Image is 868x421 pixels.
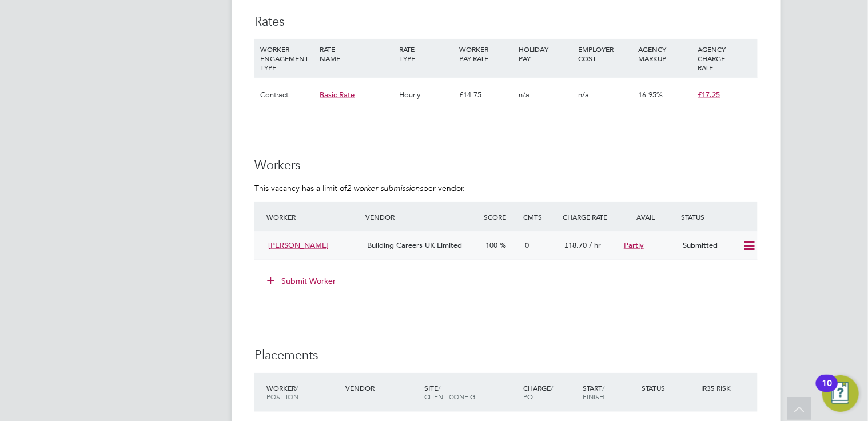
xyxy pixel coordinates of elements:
span: £18.70 [564,240,587,250]
span: 0 [525,240,529,250]
span: n/a [519,90,529,100]
div: Submitted [679,236,738,255]
div: Worker [264,206,363,227]
div: Avail [619,206,679,227]
div: EMPLOYER COST [576,39,635,69]
div: Score [481,206,520,227]
em: 2 worker submissions [347,183,423,193]
span: Partly [624,240,644,250]
div: Status [679,206,758,227]
h3: Workers [254,157,758,174]
span: n/a [579,90,590,100]
div: Site [421,378,520,407]
div: WORKER PAY RATE [456,39,516,69]
div: Vendor [363,206,481,227]
span: 16.95% [638,90,663,100]
span: / Client Config [424,383,475,402]
span: Building Careers UK Limited [367,240,462,250]
button: Open Resource Center, 10 new notifications [822,375,859,412]
div: RATE NAME [317,39,396,69]
div: Hourly [397,78,456,112]
div: WORKER ENGAGEMENT TYPE [257,39,317,78]
span: 100 [485,240,497,250]
div: Cmts [520,206,560,227]
span: / Position [266,383,298,402]
span: / PO [523,383,553,402]
span: [PERSON_NAME] [268,240,329,250]
div: IR35 Risk [698,378,738,398]
div: Contract [257,78,317,112]
div: Status [639,378,699,398]
div: Start [580,378,639,407]
div: RATE TYPE [397,39,456,69]
div: Worker [264,378,343,407]
div: Charge [520,378,580,407]
div: HOLIDAY PAY [516,39,575,69]
div: Charge Rate [560,206,619,227]
div: AGENCY CHARGE RATE [695,39,755,78]
div: Vendor [343,378,421,398]
p: This vacancy has a limit of per vendor. [254,183,758,193]
button: Submit Worker [259,272,345,290]
h3: Placements [254,347,758,364]
div: £14.75 [456,78,516,112]
span: £17.25 [698,90,720,100]
h3: Rates [254,14,758,30]
span: Basic Rate [320,90,355,100]
div: 10 [822,383,832,398]
span: / Finish [583,383,604,402]
span: / hr [589,240,601,250]
div: AGENCY MARKUP [635,39,695,69]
